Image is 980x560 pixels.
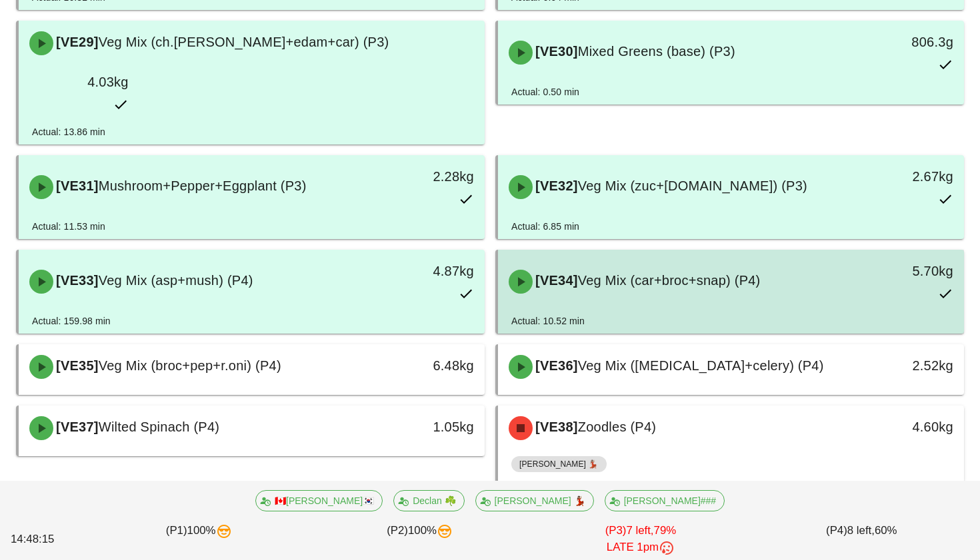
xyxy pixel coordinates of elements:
[375,416,474,437] div: 1.05kg
[32,219,105,234] div: Actual: 11.53 min
[854,416,953,437] div: 4.60kg
[578,178,807,193] span: Veg Mix (zuc+[DOMAIN_NAME]) (P3)
[89,519,309,559] div: (P1) 100%
[578,358,824,373] span: Veg Mix ([MEDICAL_DATA]+celery) (P4)
[626,524,653,537] span: 7 left,
[53,358,99,373] span: [VE35]
[511,85,579,99] div: Actual: 0.50 min
[533,358,578,373] span: [VE36]
[29,71,129,93] div: 4.03kg
[8,528,89,550] div: 14:48:15
[533,539,748,556] div: LATE 1pm
[32,125,105,139] div: Actual: 13.86 min
[578,420,657,434] span: Zoodles (P4)
[511,314,585,328] div: Actual: 10.52 min
[578,273,761,288] span: Veg Mix (car+broc+snap) (P4)
[578,44,735,59] span: Mixed Greens (base) (P3)
[53,273,99,288] span: [VE33]
[854,355,953,376] div: 2.52kg
[375,260,474,282] div: 4.87kg
[519,456,599,472] span: [PERSON_NAME] 💃🏽
[53,178,99,193] span: [VE31]
[375,355,474,376] div: 6.48kg
[854,166,953,187] div: 2.67kg
[533,273,578,288] span: [VE34]
[533,178,578,193] span: [VE32]
[264,491,374,511] span: 🇨🇦[PERSON_NAME]🇰🇷
[533,420,578,434] span: [VE38]
[99,178,307,193] span: Mushroom+Pepper+Eggplant (P3)
[32,314,111,328] div: Actual: 159.98 min
[99,273,253,288] span: Veg Mix (asp+mush) (P4)
[751,519,972,559] div: (P4) 60%
[484,491,585,511] span: [PERSON_NAME] 💃🏽
[99,35,389,49] span: Veg Mix (ch.[PERSON_NAME]+edam+car) (P3)
[53,35,99,49] span: [VE29]
[854,31,953,53] div: 806.3g
[99,358,281,373] span: Veg Mix (broc+pep+r.oni) (P4)
[854,260,953,282] div: 5.70kg
[402,491,455,511] span: Declan ☘️
[99,420,220,434] span: Wilted Spinach (P4)
[613,491,717,511] span: [PERSON_NAME]###
[847,524,875,537] span: 8 left,
[53,420,99,434] span: [VE37]
[309,519,530,559] div: (P2) 100%
[533,44,578,59] span: [VE30]
[375,166,474,187] div: 2.28kg
[530,519,751,559] div: (P3) 79%
[511,219,579,234] div: Actual: 6.85 min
